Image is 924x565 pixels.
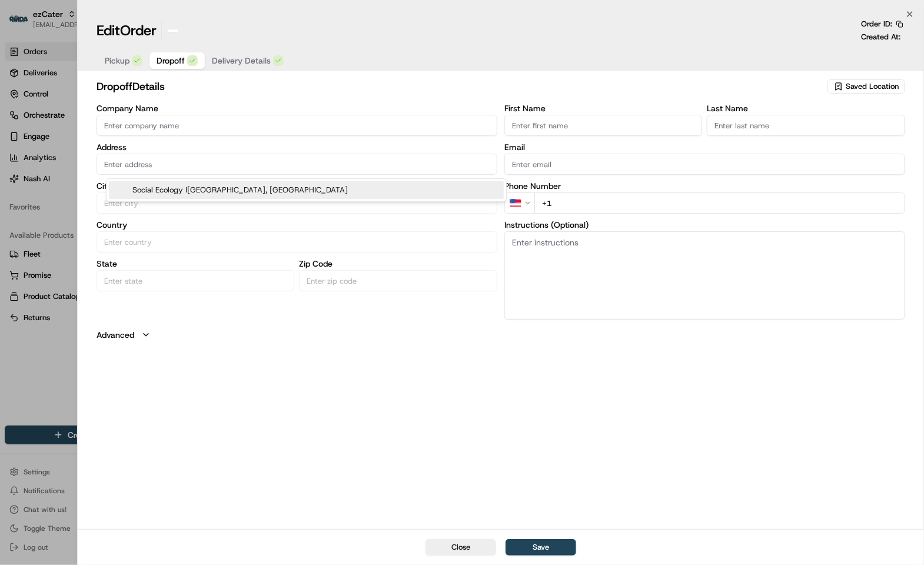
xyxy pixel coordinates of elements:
h1: Edit [97,21,157,40]
label: Email [504,143,905,151]
button: Advanced [97,329,905,341]
input: Enter country [97,231,497,252]
p: Welcome 👋 [12,48,214,67]
button: Save [506,539,576,556]
img: Nash [12,12,35,36]
h2: dropoff Details [97,78,825,95]
div: We're available if you need us! [40,125,149,134]
label: First Name [504,104,703,112]
label: Instructions (Optional) [504,221,905,229]
input: Enter zip code [299,270,497,291]
a: 💻API Documentation [95,167,194,188]
div: 💻 [99,172,109,182]
label: City [97,182,497,190]
span: Pickup [105,55,129,67]
input: Got a question? Start typing here... [31,77,212,89]
p: Created At: [861,32,900,42]
label: State [97,260,295,268]
input: Enter first name [504,115,703,136]
input: Enter city [97,192,497,214]
label: Address [97,143,497,151]
button: Saved Location [827,78,905,95]
div: 📗 [12,172,21,182]
p: Order ID: [861,19,892,29]
a: 📗Knowledge Base [7,167,95,188]
label: Last Name [707,104,905,112]
label: Advanced [97,329,134,341]
span: Order [120,21,157,40]
div: Suggestions [106,178,507,202]
span: Knowledge Base [24,171,90,183]
span: Saved Location [846,81,899,92]
span: Pylon [117,200,142,209]
input: Enter company name [97,115,497,136]
label: Zip Code [299,260,497,268]
span: Delivery Details [212,55,271,67]
button: Start new chat [200,117,214,131]
button: Close [426,539,496,556]
input: Enter address [97,154,497,175]
label: Country [97,221,497,229]
input: Enter state [97,270,295,291]
input: Enter email [504,154,905,175]
div: Start new chat [40,113,193,125]
a: Powered byPylon [83,200,142,209]
span: API Documentation [111,171,189,183]
label: Phone Number [504,182,905,190]
span: Dropoff [157,55,185,67]
label: Company Name [97,104,497,112]
input: Enter phone number [534,192,905,214]
img: 1736555255976-a54dd68f-1ca7-489b-9aae-adbdc363a1c4 [12,113,33,134]
div: Social Ecology I[GEOGRAPHIC_DATA], [GEOGRAPHIC_DATA] [109,181,504,199]
input: Enter last name [707,115,905,136]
